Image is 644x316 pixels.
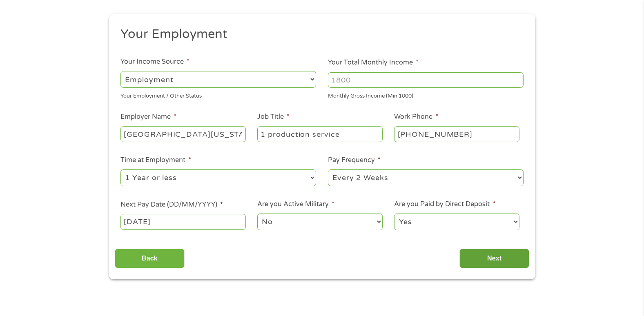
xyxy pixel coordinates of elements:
input: Use the arrow keys to pick a date [120,214,245,229]
label: Your Total Monthly Income [328,58,419,67]
input: Cashier [257,126,382,142]
label: Pay Frequency [328,156,381,165]
input: Next [459,249,529,269]
div: Monthly Gross Income (Min 1000) [328,89,524,100]
label: Time at Employment [120,156,191,165]
label: Are you Paid by Direct Deposit [394,200,495,209]
label: Job Title [257,113,290,121]
label: Employer Name [120,113,176,121]
input: Walmart [120,126,245,142]
h2: Your Employment [120,26,517,42]
label: Are you Active Military [257,200,334,209]
label: Your Income Source [120,58,189,66]
div: Your Employment / Other Status [120,89,316,100]
label: Work Phone [394,113,438,121]
input: 1800 [328,72,524,88]
input: Back [115,249,185,269]
label: Next Pay Date (DD/MM/YYYY) [120,200,223,209]
input: (231) 754-4010 [394,126,519,142]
